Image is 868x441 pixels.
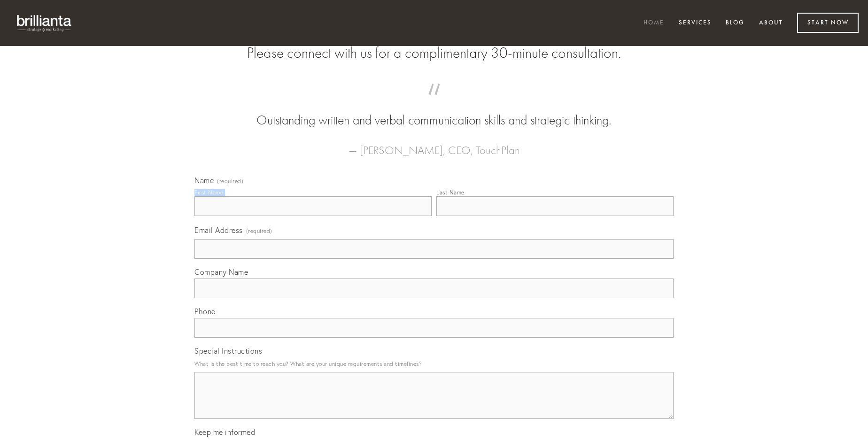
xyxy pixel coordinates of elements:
[194,189,223,196] div: First Name
[217,178,243,184] span: (required)
[194,44,674,62] h2: Please connect with us for a complimentary 30-minute consultation.
[194,176,214,185] span: Name
[209,130,659,160] figcaption: — [PERSON_NAME], CEO, TouchPlan
[194,427,255,437] span: Keep me informed
[194,307,216,316] span: Phone
[209,93,659,130] blockquote: Outstanding written and verbal communication skills and strategic thinking.
[209,93,659,111] span: “
[797,13,859,33] a: Start Now
[194,225,243,235] span: Email Address
[194,346,262,356] span: Special Instructions
[436,189,465,196] div: Last Name
[194,267,248,277] span: Company Name
[753,15,789,31] a: About
[9,9,80,37] img: brillianta - research, strategy, marketing
[720,15,751,31] a: Blog
[673,15,718,31] a: Services
[246,224,272,237] span: (required)
[194,357,674,370] p: What is the best time to reach you? What are your unique requirements and timelines?
[637,15,670,31] a: Home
